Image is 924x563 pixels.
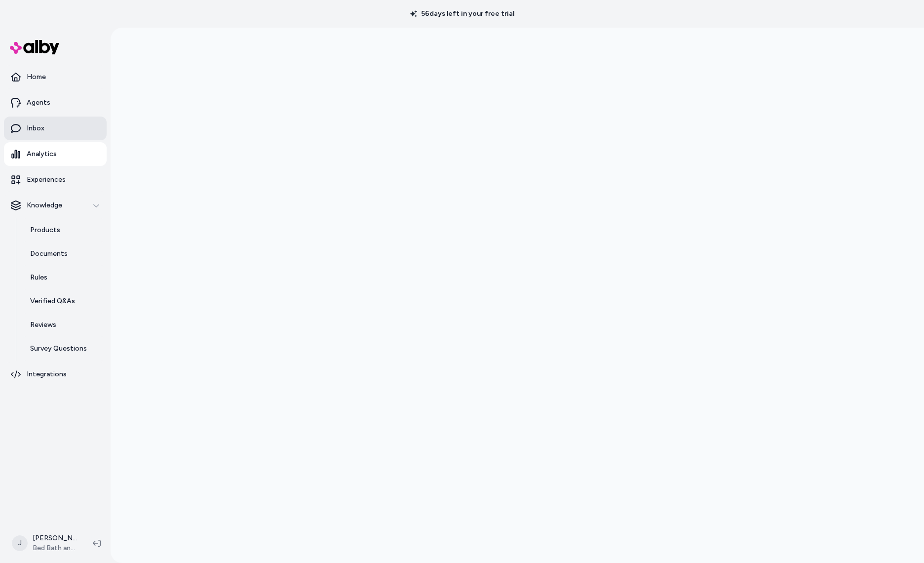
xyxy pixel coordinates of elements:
[20,218,107,242] a: Products
[30,273,47,282] p: Rules
[30,249,68,259] p: Documents
[12,535,28,551] span: J
[33,533,77,543] p: [PERSON_NAME]
[4,194,107,217] button: Knowledge
[6,527,85,559] button: J[PERSON_NAME]Bed Bath and Beyond
[20,242,107,266] a: Documents
[4,117,107,140] a: Inbox
[10,40,59,54] img: alby Logo
[4,362,107,386] a: Integrations
[30,296,75,306] p: Verified Q&As
[27,149,57,159] p: Analytics
[27,123,44,133] p: Inbox
[20,266,107,289] a: Rules
[4,168,107,192] a: Experiences
[33,543,77,553] span: Bed Bath and Beyond
[4,65,107,89] a: Home
[27,98,50,108] p: Agents
[20,289,107,313] a: Verified Q&As
[4,91,107,115] a: Agents
[20,337,107,361] a: Survey Questions
[20,313,107,337] a: Reviews
[30,225,60,235] p: Products
[27,175,66,185] p: Experiences
[27,72,46,82] p: Home
[4,142,107,166] a: Analytics
[27,369,67,379] p: Integrations
[404,9,520,19] p: 56 days left in your free trial
[30,344,87,354] p: Survey Questions
[27,201,62,210] p: Knowledge
[30,320,56,330] p: Reviews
